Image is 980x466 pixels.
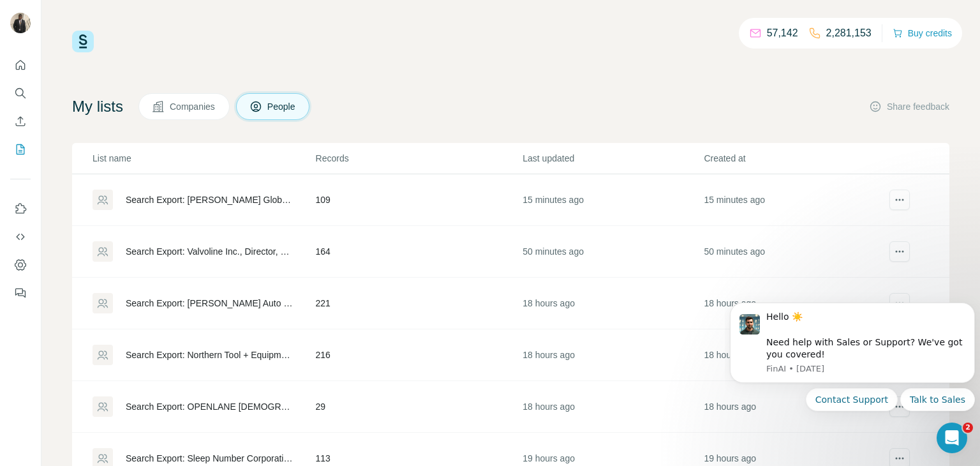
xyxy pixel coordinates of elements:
[315,329,523,381] td: 216
[767,26,798,41] p: 57,142
[126,193,294,206] div: Search Export: [PERSON_NAME] Global Retail, Director, Vice President, CXO, Experienced Manager, S...
[522,226,703,278] td: 50 minutes ago
[889,190,910,210] button: actions
[10,54,31,77] button: Quick start
[10,110,31,133] button: Enrich CSV
[126,452,294,465] div: Search Export: Sleep Number Corporation, Director, Vice President, CXO, Strategic - [DATE] 21:10
[522,174,703,226] td: 15 minutes ago
[523,152,702,165] p: Last updated
[315,381,523,433] td: 29
[826,26,872,41] p: 2,281,153
[522,278,703,329] td: 18 hours ago
[937,423,967,453] iframe: Intercom live chat
[963,423,973,433] span: 2
[522,329,703,381] td: 18 hours ago
[703,226,884,278] td: 50 minutes ago
[10,225,31,248] button: Use Surfe API
[126,400,294,413] div: Search Export: OPENLANE [DEMOGRAPHIC_DATA], Director, Vice President, CXO, Experienced Manager, S...
[315,226,523,278] td: 164
[316,152,522,165] p: Records
[703,329,884,381] td: 18 hours ago
[10,13,31,33] img: Avatar
[889,241,910,262] button: actions
[704,152,884,165] p: Created at
[10,138,31,161] button: My lists
[893,24,952,42] button: Buy credits
[869,100,949,113] button: Share feedback
[703,381,884,433] td: 18 hours ago
[126,349,294,361] div: Search Export: Northern Tool + Equipment, Director, Vice President, CXO, Strategic, Experienced M...
[170,100,216,113] span: Companies
[522,381,703,433] td: 18 hours ago
[72,31,94,52] img: Surfe Logo
[10,82,31,105] button: Search
[10,282,31,304] button: Feedback
[703,278,884,329] td: 18 hours ago
[126,297,294,310] div: Search Export: [PERSON_NAME] Auto Parts, Director, Vice President, CXO - [DATE] 22:06
[315,174,523,226] td: 109
[126,245,294,258] div: Search Export: Valvoline Inc., Director, Vice President, CXO, Strategic, Owner / Partner, [GEOGRA...
[72,96,123,117] h4: My lists
[315,278,523,329] td: 221
[10,197,31,220] button: Use Surfe on LinkedIn
[703,174,884,226] td: 15 minutes ago
[10,253,31,276] button: Dashboard
[267,100,297,113] span: People
[93,152,315,165] p: List name
[725,287,980,460] iframe: Intercom notifications message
